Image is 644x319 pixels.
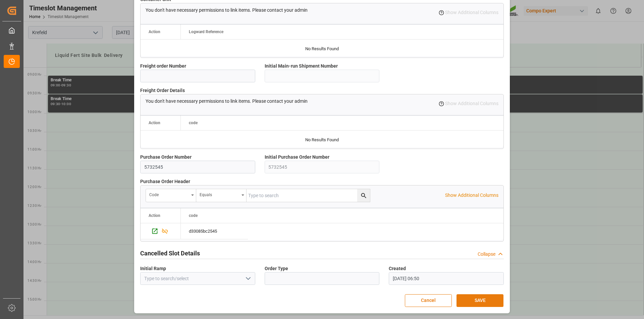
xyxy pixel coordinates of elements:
input: Type to search/select [140,272,255,285]
button: open menu [146,189,196,202]
p: You don't have necessary permissions to link items. Please contact your admin [146,98,308,105]
span: Initial Purchase Order Number [265,154,329,161]
button: Cancel [405,294,452,307]
p: Show Additional Columns [445,192,498,199]
div: Action [149,29,160,34]
input: Type to search [247,189,370,202]
div: Equals [200,190,239,198]
input: DD.MM.YYYY HH:MM [389,272,504,285]
button: open menu [196,189,247,202]
span: Initial Ramp [140,265,166,272]
div: Action [149,213,160,218]
span: code [189,213,198,218]
button: SAVE [457,294,503,307]
button: search button [357,189,370,202]
span: Purchase Order Number [140,154,192,161]
div: Collapse [478,251,495,258]
span: code [189,121,198,125]
span: Order Type [265,265,288,272]
p: You don't have necessary permissions to link items. Please contact your admin [146,7,308,14]
button: open menu [243,273,253,284]
div: d33085bc2545 [181,223,248,239]
span: Freight order Number [140,63,186,70]
span: Logward Reference [189,29,223,34]
div: code [149,190,189,198]
span: Freight Order Details [140,87,185,94]
h2: Cancelled Slot Details [140,249,200,258]
div: Press SPACE to select this row. [141,223,181,239]
span: Purchase Order Header [140,178,190,185]
div: Action [149,121,160,125]
div: Press SPACE to select this row. [181,223,248,239]
span: Initial Main-run Shipment Number [265,63,338,70]
span: Created [389,265,406,272]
